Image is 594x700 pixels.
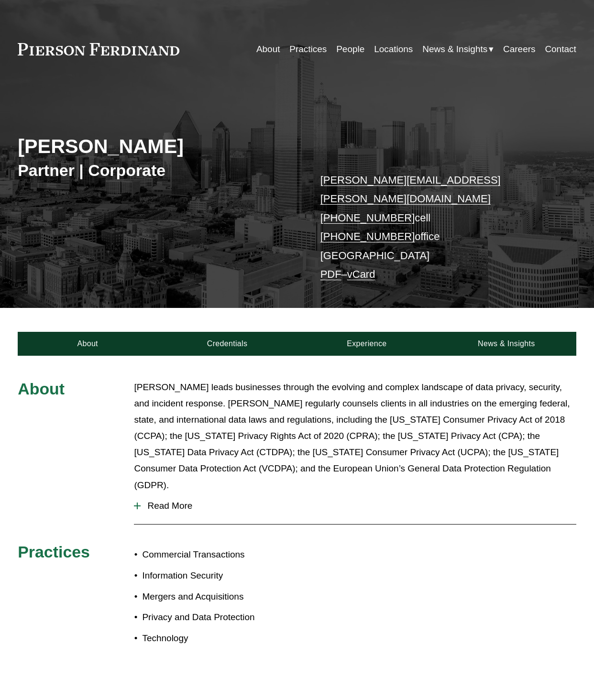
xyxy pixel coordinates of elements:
[320,174,501,205] a: [PERSON_NAME][EMAIL_ADDRESS][PERSON_NAME][DOMAIN_NAME]
[256,40,280,58] a: About
[142,630,297,646] p: Technology
[142,547,297,563] p: Commercial Transactions
[422,41,487,57] span: News & Insights
[18,332,157,356] a: About
[336,40,364,58] a: People
[142,609,297,625] p: Privacy and Data Protection
[142,589,297,605] p: Mergers and Acquisitions
[289,40,327,58] a: Practices
[374,40,413,58] a: Locations
[157,332,297,356] a: Credentials
[545,40,576,58] a: Contact
[141,501,576,511] span: Read More
[320,230,415,242] a: [PHONE_NUMBER]
[134,379,576,493] p: [PERSON_NAME] leads businesses through the evolving and complex landscape of data privacy, securi...
[347,268,375,280] a: vCard
[320,171,553,284] p: cell office [GEOGRAPHIC_DATA] –
[134,493,576,518] button: Read More
[142,568,297,584] p: Information Security
[320,212,415,224] a: [PHONE_NUMBER]
[297,332,437,356] a: Experience
[18,134,297,158] h2: [PERSON_NAME]
[18,543,90,561] span: Practices
[437,332,576,356] a: News & Insights
[18,161,297,181] h3: Partner | Corporate
[503,40,535,58] a: Careers
[422,40,494,58] a: folder dropdown
[320,268,341,280] a: PDF
[18,380,65,398] span: About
